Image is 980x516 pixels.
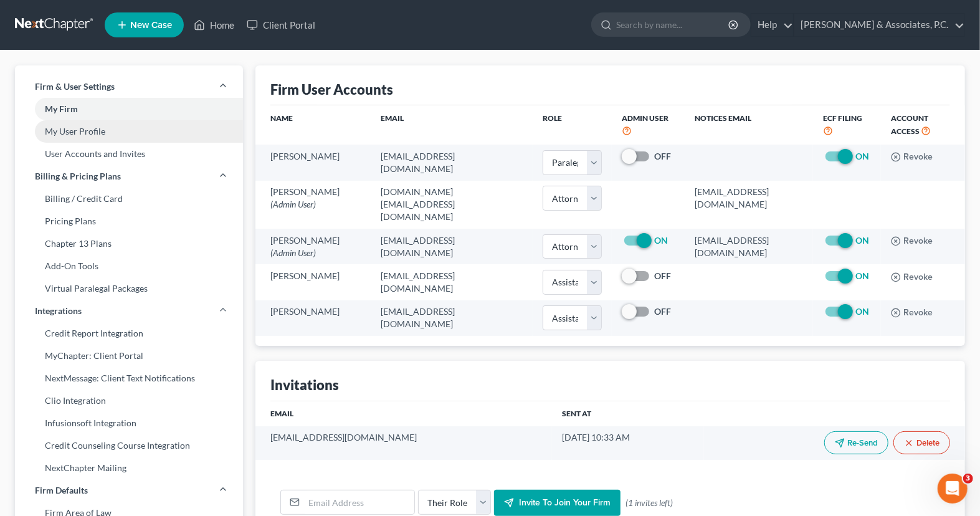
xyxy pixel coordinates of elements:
[15,98,243,120] a: My Firm
[15,434,243,457] a: Credit Counseling Course Integration
[255,181,371,229] td: [PERSON_NAME]
[270,376,339,394] div: Invitations
[371,181,533,229] td: [DOMAIN_NAME][EMAIL_ADDRESS][DOMAIN_NAME]
[494,490,621,516] button: Invite to join your firm
[824,431,888,454] button: Re-Send
[654,151,671,161] strong: OFF
[188,14,240,36] a: Home
[685,181,813,229] td: [EMAIL_ADDRESS][DOMAIN_NAME]
[15,479,243,502] a: Firm Defaults
[371,300,533,336] td: [EMAIL_ADDRESS][DOMAIN_NAME]
[15,412,243,434] a: Infusionsoft Integration
[938,474,968,504] iframe: Intercom live chat
[371,264,533,300] td: [EMAIL_ADDRESS][DOMAIN_NAME]
[371,105,533,145] th: Email
[823,113,862,123] span: ECF Filing
[15,165,243,188] a: Billing & Pricing Plans
[891,308,933,318] button: Revoke
[255,229,371,264] td: [PERSON_NAME]
[751,14,793,36] a: Help
[270,247,316,258] span: (Admin User)
[891,236,933,246] button: Revoke
[654,235,668,246] strong: ON
[855,306,869,317] strong: ON
[35,80,115,93] span: Firm & User Settings
[893,431,950,454] button: Delete
[855,270,869,281] strong: ON
[15,345,243,367] a: MyChapter: Client Portal
[794,14,964,36] a: [PERSON_NAME] & Associates, P.C.
[255,105,371,145] th: Name
[255,145,371,180] td: [PERSON_NAME]
[685,105,813,145] th: Notices Email
[15,210,243,232] a: Pricing Plans
[255,426,552,460] td: [EMAIL_ADDRESS][DOMAIN_NAME]
[15,322,243,345] a: Credit Report Integration
[35,305,82,317] span: Integrations
[15,457,243,479] a: NextChapter Mailing
[15,255,243,277] a: Add-On Tools
[855,235,869,246] strong: ON
[685,229,813,264] td: [EMAIL_ADDRESS][DOMAIN_NAME]
[255,401,552,426] th: Email
[855,151,869,161] strong: ON
[891,272,933,282] button: Revoke
[35,484,88,497] span: Firm Defaults
[130,21,172,30] span: New Case
[15,120,243,143] a: My User Profile
[15,277,243,300] a: Virtual Paralegal Packages
[270,80,393,98] div: Firm User Accounts
[255,300,371,336] td: [PERSON_NAME]
[891,113,928,136] span: Account Access
[240,14,321,36] a: Client Portal
[552,426,704,460] td: [DATE] 10:33 AM
[371,145,533,180] td: [EMAIL_ADDRESS][DOMAIN_NAME]
[891,152,933,162] button: Revoke
[616,13,730,36] input: Search by name...
[654,270,671,281] strong: OFF
[304,490,414,514] input: Email Address
[35,170,121,183] span: Billing & Pricing Plans
[533,105,612,145] th: Role
[963,474,973,484] span: 3
[622,113,668,123] span: Admin User
[519,497,611,508] span: Invite to join your firm
[15,389,243,412] a: Clio Integration
[15,300,243,322] a: Integrations
[255,264,371,300] td: [PERSON_NAME]
[626,497,673,509] span: (1 invites left)
[654,306,671,317] strong: OFF
[371,229,533,264] td: [EMAIL_ADDRESS][DOMAIN_NAME]
[15,188,243,210] a: Billing / Credit Card
[552,401,704,426] th: Sent At
[15,232,243,255] a: Chapter 13 Plans
[270,199,316,209] span: (Admin User)
[15,367,243,389] a: NextMessage: Client Text Notifications
[15,143,243,165] a: User Accounts and Invites
[15,75,243,98] a: Firm & User Settings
